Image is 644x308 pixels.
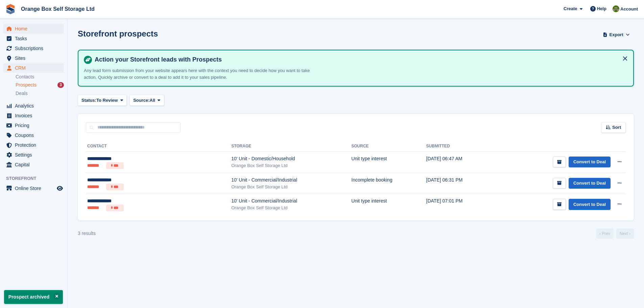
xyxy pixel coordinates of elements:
span: Protection [15,140,55,150]
div: Orange Box Self Storage Ltd [231,205,351,211]
td: Incomplete booking [351,173,426,194]
img: Pippa White [613,5,619,12]
span: To Review [96,97,118,104]
span: Status: [81,97,96,104]
td: Unit type interest [351,194,426,215]
button: Export [601,29,631,40]
a: menu [3,150,64,160]
td: [DATE] 06:31 PM [426,173,493,194]
span: Storefront [6,175,67,182]
th: Contact [86,141,231,152]
a: menu [3,121,64,130]
span: All [150,97,156,104]
a: Convert to Deal [569,157,611,168]
span: CRM [15,63,55,73]
span: Home [15,24,55,33]
div: 3 results [78,230,96,237]
a: Prospects 3 [16,81,64,89]
span: Sites [15,53,55,63]
span: Subscriptions [15,44,55,53]
a: menu [3,24,64,33]
a: Previous [596,229,614,239]
a: menu [3,63,64,73]
span: Online Store [15,184,55,193]
a: Next [616,229,634,239]
span: Settings [15,150,55,160]
span: Sort [612,124,621,131]
span: Source: [133,97,149,104]
div: 3 [57,82,64,88]
span: Analytics [15,101,55,111]
th: Source [351,141,426,152]
span: Prospects [16,82,37,88]
span: Account [620,6,638,13]
span: Coupons [15,131,55,140]
a: menu [3,111,64,120]
a: menu [3,101,64,111]
h1: Storefront prospects [78,29,158,38]
p: Any lead form submission from your website appears here with the context you need to decide how y... [84,67,320,80]
span: Pricing [15,121,55,130]
a: menu [3,53,64,63]
button: Source: All [129,95,164,106]
a: Orange Box Self Storage Ltd [18,3,97,15]
span: Deals [16,90,28,97]
div: 10' Unit - Commercial/Industrial [231,197,351,205]
a: menu [3,140,64,150]
a: Contacts [16,74,64,80]
a: menu [3,44,64,53]
span: Export [610,31,623,38]
div: 10' Unit - Commercial/Industrial [231,176,351,184]
img: stora-icon-8386f47178a22dfd0bd8f6a31ec36ba5ce8667c1dd55bd0f319d3a0aa187defe.svg [5,4,16,14]
a: menu [3,184,64,193]
span: Invoices [15,111,55,120]
td: [DATE] 07:01 PM [426,194,493,215]
a: menu [3,34,64,43]
div: 10' Unit - Domestic/Household [231,155,351,162]
p: Prospect archived [4,290,63,304]
span: Tasks [15,34,55,43]
div: Orange Box Self Storage Ltd [231,162,351,169]
button: Status: To Review [78,95,127,106]
td: [DATE] 06:47 AM [426,152,493,173]
div: Orange Box Self Storage Ltd [231,184,351,190]
th: Storage [231,141,351,152]
h4: Action your Storefront leads with Prospects [92,56,628,64]
span: Help [597,5,606,12]
a: Convert to Deal [569,178,611,189]
a: Convert to Deal [569,199,611,210]
a: menu [3,131,64,140]
nav: Page [595,229,635,239]
a: Preview store [56,184,64,192]
td: Unit type interest [351,152,426,173]
th: Submitted [426,141,493,152]
a: menu [3,160,64,169]
a: Deals [16,90,64,97]
span: Create [564,5,577,12]
span: Capital [15,160,55,169]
